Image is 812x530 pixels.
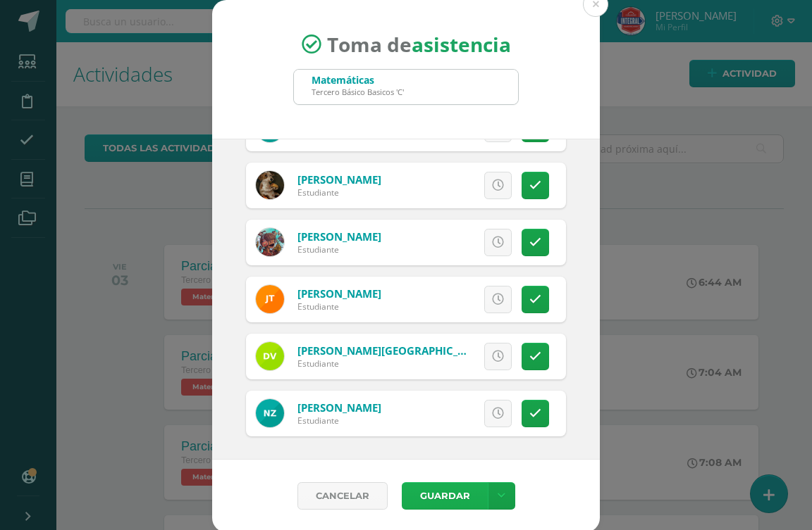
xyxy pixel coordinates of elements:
[297,286,381,301] a: [PERSON_NAME]
[402,482,488,510] button: Guardar
[297,187,381,198] div: Estudiante
[297,343,489,358] a: [PERSON_NAME][GEOGRAPHIC_DATA]
[327,31,511,58] span: Toma de
[297,244,381,255] div: Estudiante
[297,229,381,244] a: [PERSON_NAME]
[256,399,284,427] img: 85cb5969ce59afd24d37af472018bd38.png
[297,415,381,427] div: Estudiante
[312,87,404,97] div: Tercero Básico Basicos 'C'
[256,285,284,313] img: b24577b77b10787d3dfda6e8fa3b79cf.png
[412,31,511,58] strong: asistencia
[294,70,518,104] input: Busca un grado o sección aquí...
[256,171,284,199] img: 2eb6c72cba4360930ecf30ea470985dd.png
[297,301,381,313] div: Estudiante
[297,400,381,415] a: [PERSON_NAME]
[256,342,284,370] img: 7edac0b878c0cbe2c6084cc3b6455f6b.png
[312,73,404,87] div: Matemáticas
[256,228,284,256] img: 07e93d31ca63b9dad3ee6ff34d36a54e.png
[297,358,467,370] div: Estudiante
[297,172,381,187] a: [PERSON_NAME]
[297,482,388,510] a: Cancelar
